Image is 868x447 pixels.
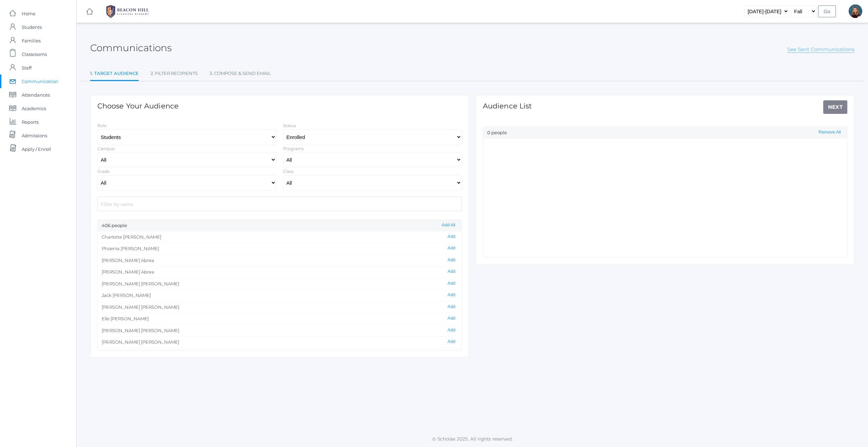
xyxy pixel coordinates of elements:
[97,123,106,128] label: Role
[97,197,462,211] input: Filter by name
[151,67,198,80] a: 2. Filter Recipients
[816,129,843,135] button: Remove All
[210,67,271,80] a: 3. Compose & Send Email
[22,115,39,129] span: Reports
[483,102,532,110] h1: Audience List
[22,102,46,115] span: Academics
[446,339,457,345] button: Add
[22,34,41,47] span: Families
[90,67,139,81] a: 1. Target Audience
[102,3,153,20] img: 1_BHCALogos-05.png
[283,169,294,174] label: Class
[22,7,36,20] span: Home
[22,88,50,102] span: Attendances
[90,43,172,53] h2: Communications
[446,316,457,321] button: Add
[446,304,457,310] button: Add
[849,4,862,18] div: Lindsay Leeds
[98,266,461,278] li: [PERSON_NAME] Abrea
[98,301,461,313] li: [PERSON_NAME] [PERSON_NAME]
[283,146,304,151] label: Programs
[97,146,115,151] label: Campus
[22,47,47,61] span: Classrooms
[446,327,457,333] button: Add
[98,220,461,231] div: 406 people
[446,245,457,251] button: Add
[98,289,461,301] li: Jack [PERSON_NAME]
[98,278,461,290] li: [PERSON_NAME] [PERSON_NAME]
[98,255,461,266] li: [PERSON_NAME] Abrea
[483,127,847,139] div: 0 people
[22,142,51,156] span: Apply / Enroll
[97,169,110,174] label: Grade
[98,243,461,255] li: Phoenix [PERSON_NAME]
[283,123,296,128] label: Status
[77,435,868,442] p: © Scholae 2025. All rights reserved.
[440,222,457,228] button: Add All
[446,269,457,275] button: Add
[98,348,461,360] li: [PERSON_NAME] Alstot
[446,292,457,298] button: Add
[98,313,461,325] li: Elle [PERSON_NAME]
[22,20,42,34] span: Students
[818,5,836,17] input: Go
[446,257,457,263] button: Add
[446,281,457,286] button: Add
[98,231,461,243] li: Charlotte [PERSON_NAME]
[98,325,461,337] li: [PERSON_NAME] [PERSON_NAME]
[98,336,461,348] li: [PERSON_NAME] [PERSON_NAME]
[22,129,47,142] span: Admissions
[787,46,854,53] a: See Sent Communications
[22,75,58,88] span: Communication
[97,102,179,110] h1: Choose Your Audience
[22,61,32,75] span: Staff
[446,234,457,240] button: Add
